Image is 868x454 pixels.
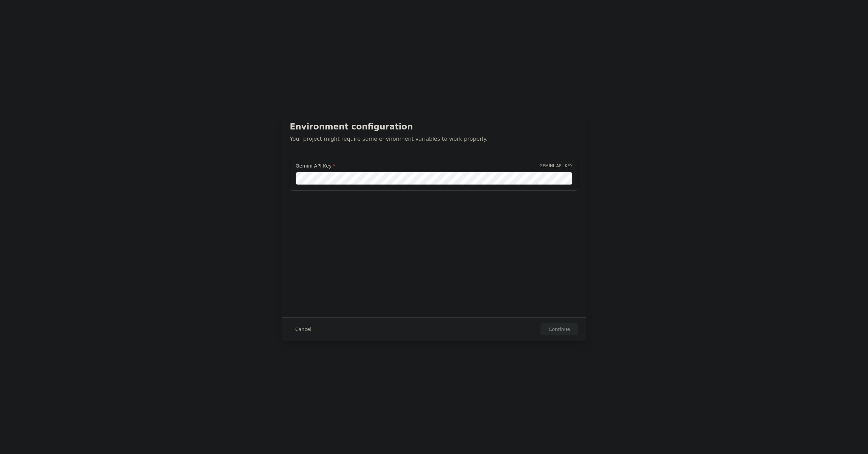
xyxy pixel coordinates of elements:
label: Gemini API Key [296,162,335,169]
button: Continue [540,323,578,335]
p: GEMINI_API_KEY [539,163,572,169]
button: Cancel [290,323,317,335]
h2: Environment configuration [290,121,578,132]
p: Your project might require some environment variables to work properly. [290,135,578,143]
